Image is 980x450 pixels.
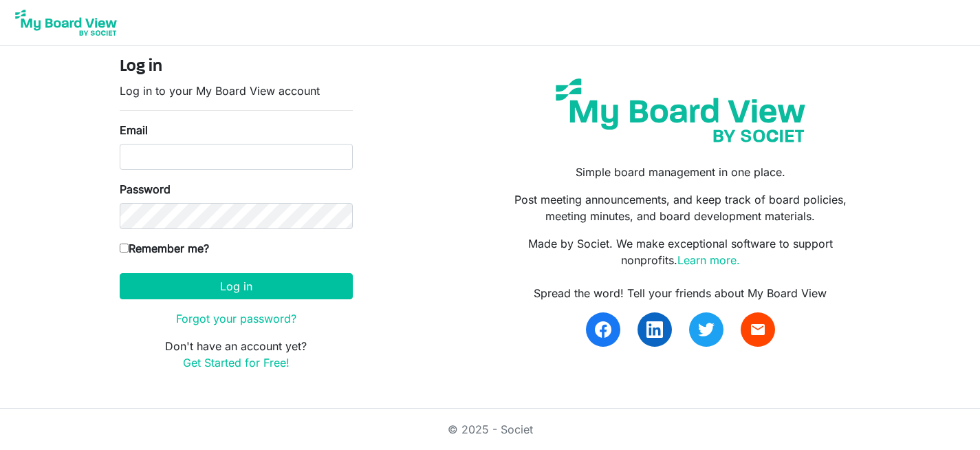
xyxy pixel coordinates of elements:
label: Remember me? [120,240,209,257]
img: facebook.svg [595,321,611,338]
label: Email [120,122,148,138]
p: Simple board management in one place. [500,164,860,180]
img: twitter.svg [698,321,715,338]
span: email [750,321,766,338]
button: Log in [120,273,353,299]
p: Made by Societ. We make exceptional software to support nonprofits. [500,235,860,268]
a: Learn more. [677,253,740,267]
a: © 2025 - Societ [448,422,533,436]
a: Get Started for Free! [183,356,290,369]
p: Log in to your My Board View account [120,83,353,99]
p: Don't have an account yet? [120,338,353,371]
div: Spread the word! Tell your friends about My Board View [500,285,860,301]
h4: Log in [120,57,353,77]
label: Password [120,181,171,197]
a: email [741,312,775,347]
p: Post meeting announcements, and keep track of board policies, meeting minutes, and board developm... [500,191,860,224]
input: Remember me? [120,244,129,253]
img: linkedin.svg [646,321,663,338]
a: Forgot your password? [176,312,296,325]
img: my-board-view-societ.svg [545,68,816,153]
img: My Board View Logo [11,6,121,40]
